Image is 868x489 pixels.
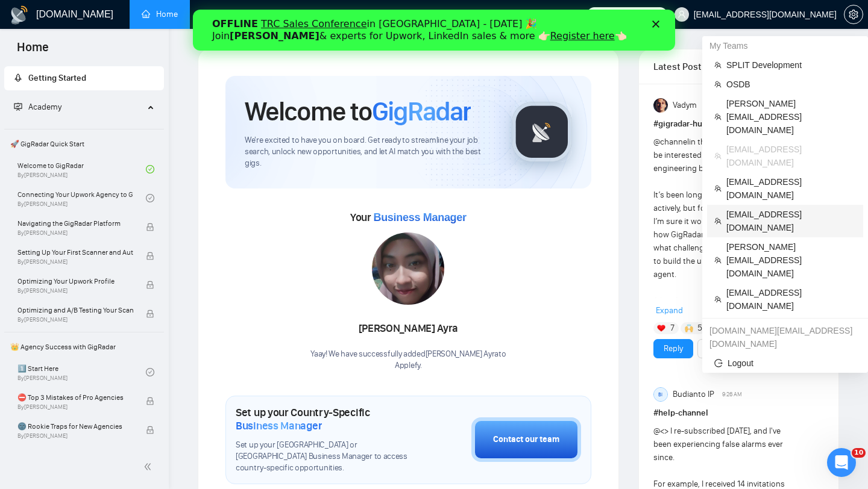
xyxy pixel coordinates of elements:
[17,217,133,229] span: Navigating the GigRadar Platform
[664,342,683,355] a: Reply
[146,194,154,202] span: check-circle
[17,246,133,258] span: Setting Up Your First Scanner and Auto-Bidder
[726,97,856,137] span: [PERSON_NAME][EMAIL_ADDRESS][DOMAIN_NAME]
[4,66,164,90] li: Getting Started
[654,388,667,401] div: BI
[714,61,722,69] span: team
[310,349,506,372] div: Yaay! We have successfully added [PERSON_NAME] Ayra to
[714,185,722,192] span: team
[657,324,665,332] img: ❤️
[28,73,86,83] span: Getting Started
[714,113,722,120] span: team
[673,99,697,112] span: Vadym
[644,8,662,21] span: 2050
[142,9,178,19] a: homeHome
[350,211,467,224] span: Your
[372,95,471,128] span: GigRadar
[656,305,683,316] span: Expand
[146,397,154,405] span: lock
[146,165,154,173] span: check-circle
[852,448,866,458] span: 10
[10,5,29,25] img: logo
[17,403,133,411] span: By [PERSON_NAME]
[827,448,856,477] iframe: Intercom live chat
[726,240,856,280] span: [PERSON_NAME][EMAIL_ADDRESS][DOMAIN_NAME]
[714,296,722,303] span: team
[357,20,422,32] a: Register here
[673,388,714,401] span: Budianto IP
[17,258,133,266] span: By [PERSON_NAME]
[678,10,686,19] span: user
[714,152,722,160] span: team
[310,360,506,372] p: Applefy .
[14,73,22,82] span: rocket
[17,391,133,403] span: ⛔ Top 3 Mistakes of Pro Agencies
[714,357,856,370] span: Logout
[373,211,466,223] span: Business Manager
[714,81,722,88] span: team
[245,95,471,128] h1: Welcome to
[17,156,146,182] a: Welcome to GigRadarBy[PERSON_NAME]
[5,335,163,359] span: 👑 Agency Success with GigRadar
[844,5,863,24] button: setting
[146,368,154,376] span: check-circle
[17,287,133,294] span: By [PERSON_NAME]
[14,102,22,111] span: fund-projection-screen
[202,9,257,19] a: dashboardDashboard
[726,78,856,91] span: OSDB
[193,10,675,51] iframe: Intercom live chat баннер
[714,359,723,367] span: logout
[17,432,133,440] span: By [PERSON_NAME]
[28,102,61,112] span: Academy
[653,137,689,147] span: @channel
[702,321,868,354] div: sharahov.consulting@gmail.com
[697,339,771,358] button: See the details
[714,257,722,264] span: team
[143,461,156,473] span: double-left
[653,59,708,74] span: Latest Posts from the GigRadar Community
[17,275,133,287] span: Optimizing Your Upwork Profile
[146,310,154,318] span: lock
[685,324,693,332] img: 🙌
[7,39,58,64] span: Home
[459,11,471,18] div: Закрыть
[653,339,693,358] button: Reply
[605,8,641,21] span: Connects:
[17,229,133,237] span: By [PERSON_NAME]
[653,98,668,113] img: Vadym
[236,406,411,432] h1: Set up your Country-Specific
[146,252,154,260] span: lock
[653,406,824,420] h1: # help-channel
[726,143,856,169] span: [EMAIL_ADDRESS][DOMAIN_NAME]
[14,102,61,112] span: Academy
[726,58,856,72] span: SPLIT Development
[146,426,154,434] span: lock
[372,232,444,305] img: 1698924227594-IMG-20231023-WA0128.jpg
[726,286,856,313] span: [EMAIL_ADDRESS][DOMAIN_NAME]
[245,135,492,169] span: We're excited to have you on board. Get ready to streamline your job search, unlock new opportuni...
[670,322,675,334] span: 7
[722,389,742,400] span: 9:26 AM
[512,102,572,162] img: gigradar-logo.png
[146,281,154,289] span: lock
[726,175,856,202] span: [EMAIL_ADDRESS][DOMAIN_NAME]
[17,185,146,211] a: Connecting Your Upwork Agency to GigRadarBy[PERSON_NAME]
[17,420,133,432] span: 🌚 Rookie Traps for New Agencies
[281,9,325,19] a: searchScanner
[493,433,559,446] div: Contact our team
[17,316,133,323] span: By [PERSON_NAME]
[236,419,322,432] span: Business Manager
[726,208,856,234] span: [EMAIL_ADDRESS][DOMAIN_NAME]
[17,359,146,385] a: 1️⃣ Start HereBy[PERSON_NAME]
[471,417,581,462] button: Contact our team
[236,440,411,474] span: Set up your [GEOGRAPHIC_DATA] or [GEOGRAPHIC_DATA] Business Manager to access country-specific op...
[310,319,506,339] div: [PERSON_NAME] Ayra
[844,10,863,19] a: setting
[17,304,133,316] span: Optimizing and A/B Testing Your Scanner for Better Results
[653,117,824,131] h1: # gigradar-hub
